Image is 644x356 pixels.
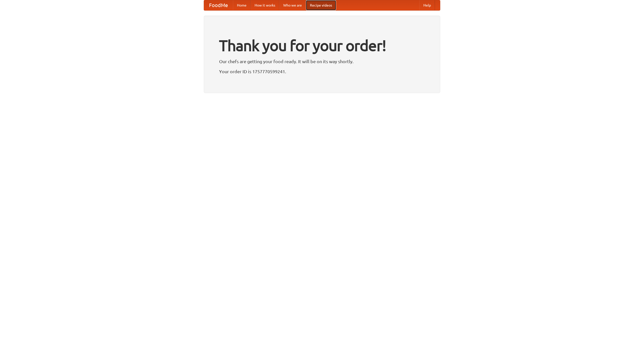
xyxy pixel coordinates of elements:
a: Who we are [279,0,306,10]
a: How it works [251,0,279,10]
p: Our chefs are getting your food ready. It will be on its way shortly. [219,58,425,65]
a: FoodMe [204,0,233,10]
a: Home [233,0,251,10]
h1: Thank you for your order! [219,33,425,58]
a: Recipe videos [306,0,336,10]
p: Your order ID is 1757770599241. [219,68,425,75]
a: Help [419,0,435,10]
